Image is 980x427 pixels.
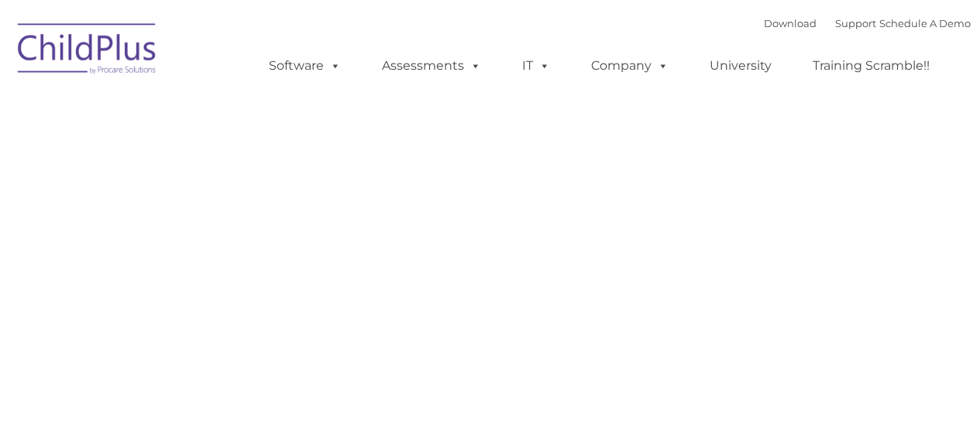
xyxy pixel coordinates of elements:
[764,17,817,29] a: Download
[576,50,684,81] a: Company
[879,17,971,29] a: Schedule A Demo
[366,50,497,81] a: Assessments
[253,50,356,81] a: Software
[764,17,971,29] font: |
[797,50,945,81] a: Training Scramble!!
[835,17,876,29] a: Support
[507,50,566,81] a: IT
[10,12,165,90] img: ChildPlus by Procare Solutions
[694,50,787,81] a: University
